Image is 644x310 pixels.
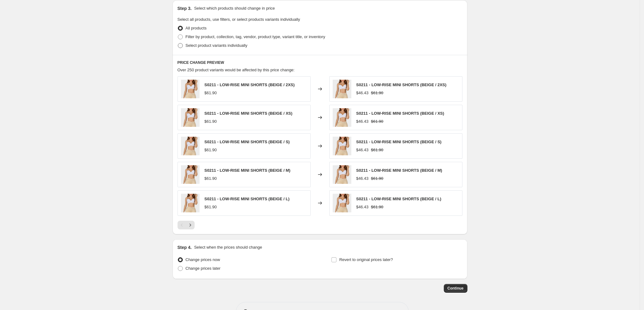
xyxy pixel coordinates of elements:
[339,257,393,262] span: Revert to original prices later?
[333,165,351,184] img: S0211-B-frente_80x.jpg
[444,284,467,293] button: Continue
[181,194,200,212] img: S0211-B-frente_80x.jpg
[186,266,221,271] span: Change prices later
[333,137,351,155] img: S0211-B-frente_80x.jpg
[194,5,275,11] p: Select which products should change in price
[181,165,200,184] img: S0211-B-frente_80x.jpg
[205,111,293,116] span: S0211 - LOW-RISE MINI SHORTS (BEIGE / XS)
[356,204,369,210] div: $46.43
[371,175,383,182] strike: $61.90
[356,82,447,87] span: S0211 - LOW-RISE MINI SHORTS (BEIGE / 2XS)
[181,137,200,155] img: S0211-B-frente_80x.jpg
[205,197,290,201] span: S0211 - LOW-RISE MINI SHORTS (BEIGE / L)
[356,111,444,116] span: S0211 - LOW-RISE MINI SHORTS (BEIGE / XS)
[333,80,351,98] img: S0211-B-frente_80x.jpg
[205,147,217,153] div: $61.90
[356,197,441,201] span: S0211 - LOW-RISE MINI SHORTS (BEIGE / L)
[186,221,195,229] button: Next
[333,108,351,127] img: S0211-B-frente_80x.jpg
[356,175,369,182] div: $46.43
[178,60,462,65] h6: PRICE CHANGE PREVIEW
[205,204,217,210] div: $61.90
[205,90,217,96] div: $61.90
[371,147,383,153] strike: $61.90
[371,90,383,96] strike: $61.90
[356,147,369,153] div: $46.43
[448,286,464,291] span: Continue
[205,139,290,144] span: S0211 - LOW-RISE MINI SHORTS (BEIGE / S)
[356,168,442,173] span: S0211 - LOW-RISE MINI SHORTS (BEIGE / M)
[178,68,295,72] span: Over 250 product variants would be affected by this price change:
[356,90,369,96] div: $46.43
[205,118,217,125] div: $61.90
[181,108,200,127] img: S0211-B-frente_80x.jpg
[356,118,369,125] div: $46.43
[205,168,290,173] span: S0211 - LOW-RISE MINI SHORTS (BEIGE / M)
[186,43,247,48] span: Select product variants individually
[178,5,192,11] h2: Step 3.
[186,26,207,30] span: All products
[333,194,351,212] img: S0211-B-frente_80x.jpg
[178,17,300,22] span: Select all products, use filters, or select products variants individually
[371,204,383,210] strike: $61.90
[205,82,295,87] span: S0211 - LOW-RISE MINI SHORTS (BEIGE / 2XS)
[205,175,217,182] div: $61.90
[178,244,192,250] h2: Step 4.
[356,139,442,144] span: S0211 - LOW-RISE MINI SHORTS (BEIGE / S)
[181,80,200,98] img: S0211-B-frente_80x.jpg
[186,34,325,39] span: Filter by product, collection, tag, vendor, product type, variant title, or inventory
[194,244,262,250] p: Select when the prices should change
[371,118,383,125] strike: $61.90
[178,221,195,229] nav: Pagination
[186,257,220,262] span: Change prices now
